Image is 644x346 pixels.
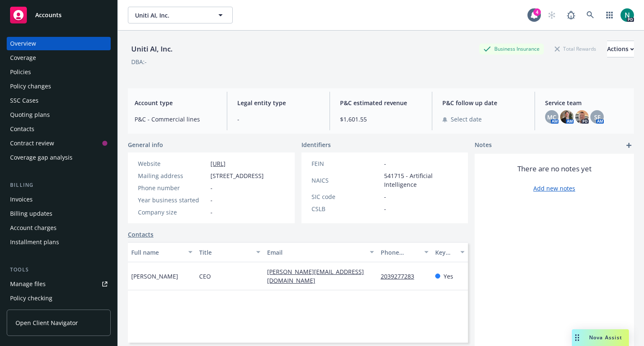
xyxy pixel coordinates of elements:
[10,94,39,107] div: SSC Cases
[7,51,111,65] a: Coverage
[10,292,52,305] div: Policy checking
[384,159,386,168] span: -
[10,193,33,206] div: Invoices
[572,329,629,346] button: Nova Assist
[210,196,213,204] span: -
[444,272,453,281] span: Yes
[7,80,111,93] a: Policy changes
[210,183,213,192] span: -
[7,3,111,27] a: Accounts
[621,8,634,22] img: photo
[10,108,50,121] div: Quoting plans
[128,7,233,23] button: Uniti AI, Inc.
[237,115,319,124] span: -
[10,37,36,50] div: Overview
[601,7,618,23] a: Switch app
[575,110,589,124] img: photo
[131,57,147,66] div: DBA: -
[7,266,111,274] div: Tools
[607,41,634,57] button: Actions
[381,272,421,280] a: 2039277283
[128,140,163,149] span: General info
[475,140,492,150] span: Notes
[7,122,111,136] a: Contacts
[479,44,544,54] div: Business Insurance
[7,108,111,121] a: Quoting plans
[135,11,208,20] span: Uniti AI, Inc.
[624,140,634,150] a: add
[135,115,217,124] span: P&C - Commercial lines
[210,208,213,217] span: -
[267,268,364,284] a: [PERSON_NAME][EMAIL_ADDRESS][DOMAIN_NAME]
[545,98,627,107] span: Service team
[128,242,196,262] button: Full name
[35,12,62,18] span: Accounts
[7,94,111,107] a: SSC Cases
[607,41,634,57] div: Actions
[517,164,592,174] span: There are no notes yet
[384,204,386,213] span: -
[237,98,319,107] span: Legal entity type
[384,192,386,201] span: -
[547,113,556,121] span: MC
[543,7,560,23] a: Start snowing
[131,272,178,281] span: [PERSON_NAME]
[128,230,153,239] a: Contacts
[10,221,57,235] div: Account charges
[7,207,111,220] a: Billing updates
[138,196,207,204] div: Year business started
[340,115,422,124] span: $1,601.55
[210,160,226,168] a: [URL]
[10,235,59,249] div: Installment plans
[340,98,422,107] span: P&C estimated revenue
[10,122,34,136] div: Contacts
[381,248,419,257] div: Phone number
[312,204,381,213] div: CSLB
[267,248,364,257] div: Email
[128,44,176,54] div: Uniti AI, Inc.
[264,242,377,262] button: Email
[582,7,599,23] a: Search
[10,277,46,291] div: Manage files
[10,65,31,79] div: Policies
[196,242,264,262] button: Title
[563,7,579,23] a: Report a Bug
[442,98,525,107] span: P&C follow up date
[589,334,622,341] span: Nova Assist
[312,176,381,185] div: NAICS
[7,292,111,305] a: Policy checking
[572,329,582,346] div: Drag to move
[533,184,575,193] a: Add new notes
[210,171,264,180] span: [STREET_ADDRESS]
[301,140,331,149] span: Identifiers
[384,171,458,189] span: 541715 - Artificial Intelligence
[377,242,432,262] button: Phone number
[551,44,600,54] div: Total Rewards
[10,137,54,150] div: Contract review
[199,272,211,281] span: CEO
[451,115,482,124] span: Select date
[10,151,73,164] div: Coverage gap analysis
[10,51,36,65] div: Coverage
[7,37,111,50] a: Overview
[533,8,541,16] div: 4
[131,248,183,257] div: Full name
[7,181,111,189] div: Billing
[10,207,52,220] div: Billing updates
[138,183,207,192] div: Phone number
[560,110,574,124] img: photo
[138,171,207,180] div: Mailing address
[10,80,51,93] div: Policy changes
[312,192,381,201] div: SIC code
[16,318,78,327] span: Open Client Navigator
[435,248,456,257] div: Key contact
[432,242,468,262] button: Key contact
[138,159,207,168] div: Website
[7,151,111,164] a: Coverage gap analysis
[7,221,111,235] a: Account charges
[7,235,111,249] a: Installment plans
[7,193,111,206] a: Invoices
[135,98,217,107] span: Account type
[138,208,207,217] div: Company size
[7,65,111,79] a: Policies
